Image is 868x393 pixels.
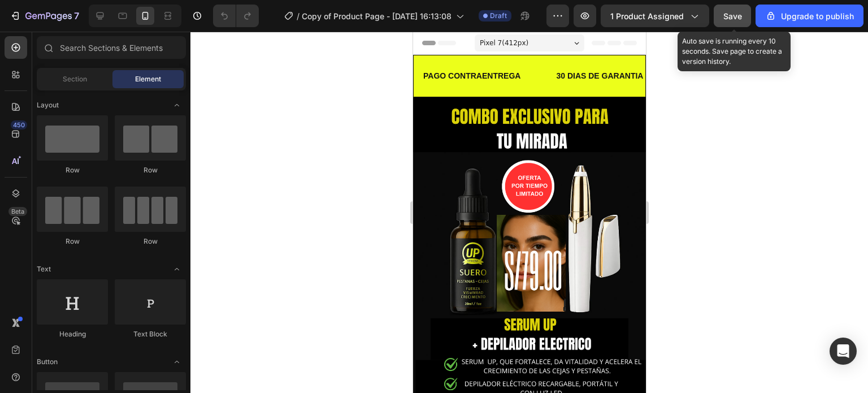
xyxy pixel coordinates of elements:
[213,5,259,27] div: Undo/Redo
[5,5,84,27] button: 7
[11,120,27,129] div: 450
[765,10,854,22] div: Upgrade to publish
[8,207,27,216] div: Beta
[168,260,186,278] span: Toggle open
[601,5,709,27] button: 1 product assigned
[135,74,161,84] span: Element
[413,32,646,393] iframe: Design area
[830,338,857,365] div: Open Intercom Messenger
[37,236,108,247] div: Row
[37,264,51,274] span: Text
[74,9,79,23] p: 7
[37,36,186,59] input: Search Sections & Elements
[302,10,452,22] span: Copy of Product Page - [DATE] 16:13:08
[297,10,300,22] span: /
[756,5,863,27] button: Upgrade to publish
[115,165,186,175] div: Row
[37,357,58,367] span: Button
[168,96,186,114] span: Toggle open
[714,5,751,27] button: Save
[37,329,108,339] div: Heading
[610,10,684,22] span: 1 product assigned
[37,100,59,110] span: Layout
[490,11,507,21] span: Draft
[115,236,186,247] div: Row
[168,353,186,371] span: Toggle open
[63,74,87,84] span: Section
[37,165,108,175] div: Row
[115,329,186,339] div: Text Block
[723,11,742,21] span: Save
